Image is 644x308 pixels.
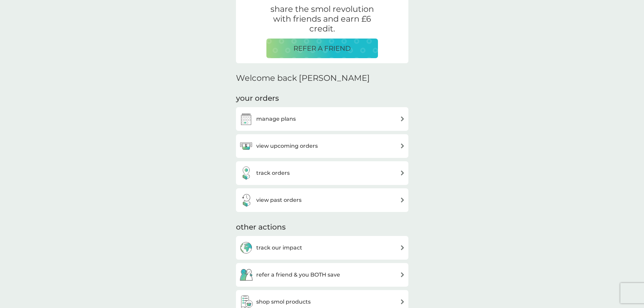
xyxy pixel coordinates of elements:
img: arrow right [400,272,405,277]
p: REFER A FRIEND [293,43,351,54]
h3: manage plans [256,115,296,123]
img: arrow right [400,116,405,121]
img: arrow right [400,197,405,203]
p: share the smol revolution with friends and earn £6 credit. [266,4,378,33]
h3: shop smol products [256,298,311,306]
h3: view upcoming orders [256,142,318,150]
img: arrow right [400,143,405,148]
img: arrow right [400,170,405,175]
h3: track orders [256,169,290,177]
h3: other actions [236,222,286,233]
img: arrow right [400,245,405,250]
button: REFER A FRIEND [266,39,378,58]
h2: Welcome back [PERSON_NAME] [236,73,370,83]
h3: your orders [236,93,279,104]
h3: view past orders [256,196,302,205]
h3: track our impact [256,243,302,252]
img: arrow right [400,299,405,304]
h3: refer a friend & you BOTH save [256,270,340,279]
